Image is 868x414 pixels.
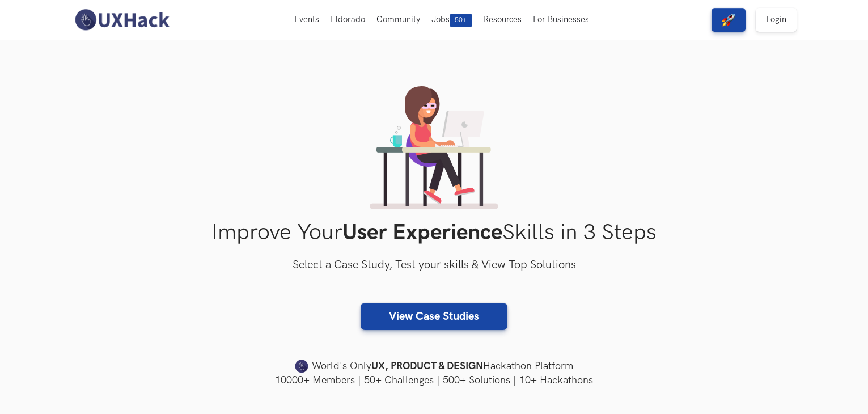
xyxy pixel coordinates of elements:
img: rocket [722,13,735,27]
h4: 10000+ Members | 50+ Challenges | 500+ Solutions | 10+ Hackathons [71,373,797,387]
strong: User Experience [342,219,502,246]
h1: Improve Your Skills in 3 Steps [71,219,797,246]
img: UXHack-logo.png [71,8,172,32]
a: View Case Studies [361,303,507,330]
h4: World's Only Hackathon Platform [71,358,797,374]
span: 50+ [450,14,472,27]
h3: Select a Case Study, Test your skills & View Top Solutions [71,256,797,274]
img: lady working on laptop [370,86,498,209]
strong: UX, PRODUCT & DESIGN [371,358,483,374]
a: Login [756,8,797,32]
img: uxhack-favicon-image.png [295,359,308,374]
